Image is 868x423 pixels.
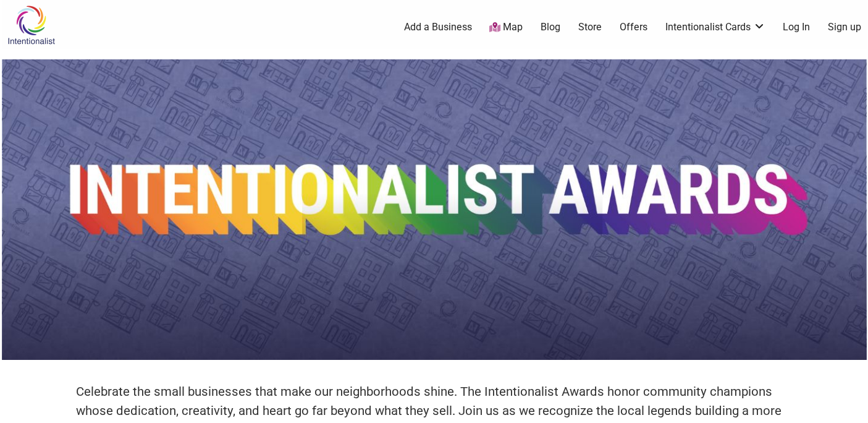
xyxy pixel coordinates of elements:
[620,20,647,34] a: Offers
[404,20,472,34] a: Add a Business
[578,20,602,34] a: Store
[2,5,61,45] img: Intentionalist
[665,20,765,34] a: Intentionalist Cards
[828,20,861,34] a: Sign up
[541,20,560,34] a: Blog
[783,20,810,34] a: Log In
[489,20,523,35] a: Map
